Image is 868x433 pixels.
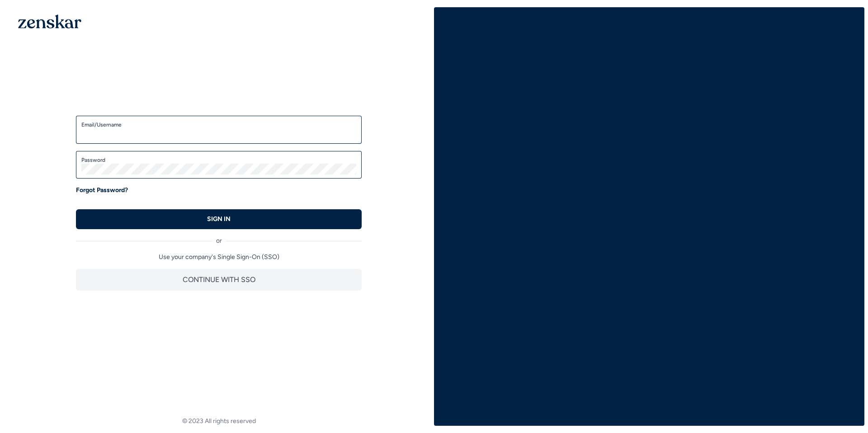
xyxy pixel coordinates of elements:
p: SIGN IN [207,215,231,224]
img: 1OGAJ2xQqyY4LXKgY66KYq0eOWRCkrZdAb3gUhuVAqdWPZE9SRJmCz+oDMSn4zDLXe31Ii730ItAGKgCKgCCgCikA4Av8PJUP... [18,14,81,28]
label: Email/Username [81,121,356,128]
div: or [76,229,362,245]
p: Use your company's Single Sign-On (SSO) [76,253,362,262]
a: Forgot Password? [76,186,128,195]
label: Password [81,156,356,164]
button: CONTINUE WITH SSO [76,269,362,291]
button: SIGN IN [76,209,362,229]
footer: © 2023 All rights reserved [4,417,434,426]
